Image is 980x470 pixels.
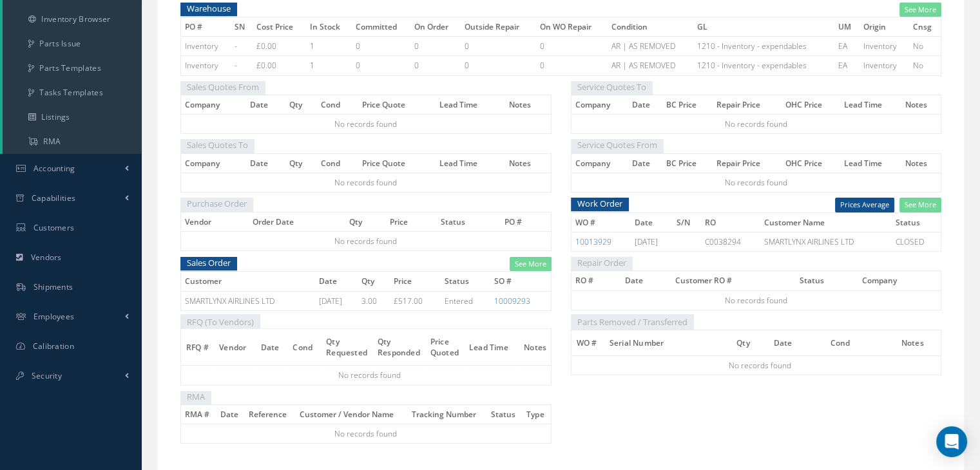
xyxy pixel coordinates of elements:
td: - [231,56,253,75]
td: [DATE] [631,232,673,251]
td: 1210 - Inventory - expendables [693,56,834,75]
a: Parts Templates [3,56,142,80]
span: Employees [34,311,75,322]
th: Date [631,212,673,232]
th: SN [231,17,253,37]
td: 0 [352,56,410,75]
th: Status [487,405,523,424]
a: See More [510,257,552,272]
span: Qty Requested [326,335,367,358]
td: 1210 - Inventory - expendables [693,37,834,56]
th: Origin [860,17,909,37]
div: No records found [584,356,936,375]
span: Work Order [571,196,629,212]
span: Qty Responded [378,335,420,358]
td: 0 [461,37,536,56]
span: Notes [901,336,924,348]
th: Status [796,271,858,290]
th: Status [892,212,941,232]
td: 0 [461,56,536,75]
a: 10013929 [575,236,611,247]
td: No records found [571,173,941,192]
th: BC Price [662,95,713,115]
th: Company [571,153,628,173]
td: 0 [352,37,410,56]
a: See More [899,198,941,212]
span: Shipments [34,281,73,292]
span: RFQ # [186,341,209,353]
td: CLOSED [892,232,941,251]
div: Open Intercom Messenger [936,426,967,457]
span: Date [773,336,792,348]
span: Qty [736,336,750,348]
td: SMARTLYNX AIRLINES LTD [181,291,316,310]
td: 3.00 [358,291,390,310]
th: Company [181,153,246,173]
th: Customer [181,272,316,291]
span: WO # [577,336,597,348]
th: S/N [672,212,701,232]
th: Price Quote [358,95,436,115]
a: Tasks Templates [3,80,142,105]
td: Entered [440,291,490,310]
th: Notes [505,153,551,173]
th: Notes [901,153,941,173]
span: Service Quotes From [571,137,664,153]
td: £0.00 [253,56,306,75]
th: On WO Repair [536,17,608,37]
span: Vendor [219,341,246,353]
th: Qty [285,153,317,173]
span: Date [261,341,280,353]
th: OHC Price [781,153,840,173]
th: Company [858,271,941,290]
th: Company [571,95,628,115]
th: Repair Price [713,95,781,115]
th: Qty [345,212,386,231]
td: 1 [306,56,352,75]
td: 1 [306,37,352,56]
td: No records found [571,290,941,310]
th: Price Quote [358,153,436,173]
td: No records found [571,115,941,134]
th: Qty [285,95,317,115]
span: Capabilities [32,193,76,203]
th: RO # [571,271,621,290]
span: Price Quoted [430,335,459,358]
th: Notes [901,95,941,115]
th: Date [246,95,285,115]
th: Price [390,272,441,291]
th: Repair Price [713,153,781,173]
a: Parts Issue [3,32,142,56]
span: Inventory [185,41,218,52]
a: See More [899,3,941,17]
span: Inventory [185,60,218,71]
th: Customer Name [760,212,892,232]
span: Sales Quotes To [180,137,255,153]
td: 0 [410,37,461,56]
a: 10009293 [494,296,530,306]
a: RMA [3,129,142,154]
th: Reference [245,405,295,424]
td: Inventory [860,56,909,75]
span: Vendors [31,252,62,263]
td: AR | AS REMOVED [608,56,694,75]
th: Company [181,95,246,115]
td: 0 [536,56,608,75]
span: Calibration [33,341,74,352]
th: Price [386,212,437,231]
td: £517.00 [390,291,441,310]
button: Prices Average [835,198,894,212]
th: OHC Price [781,95,840,115]
span: Cond [830,336,850,348]
td: £0.00 [253,37,306,56]
th: Committed [352,17,410,37]
span: Warehouse [180,1,237,17]
td: [DATE] [315,291,358,310]
th: In Stock [306,17,352,37]
th: On Order [410,17,461,37]
th: Cond [317,95,358,115]
span: Notes [524,341,546,353]
th: Cond [317,153,358,173]
td: No records found [181,173,552,192]
span: Service Quotes To [571,79,653,95]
